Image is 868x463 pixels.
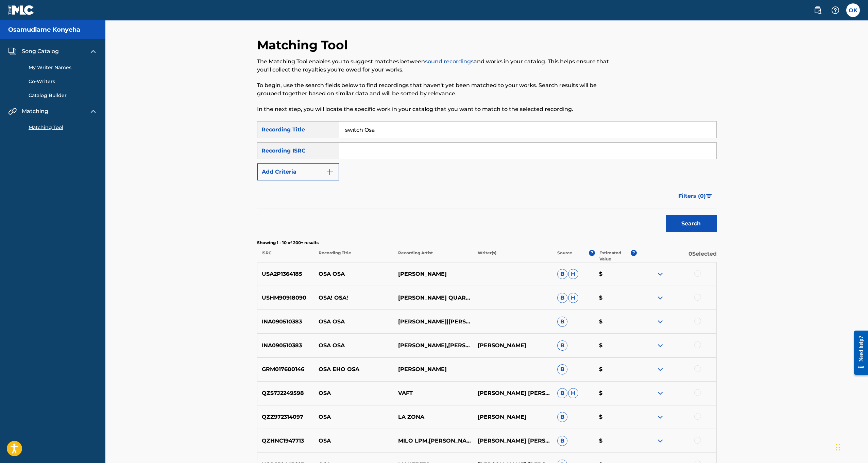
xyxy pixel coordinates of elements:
p: OSA [314,413,394,421]
span: B [557,436,567,446]
span: B [557,293,567,303]
span: B [557,340,567,351]
p: $ [595,270,637,278]
p: OSA OSA [314,318,394,326]
img: Song Catalog [8,47,16,55]
p: OSA [314,389,394,397]
span: H [568,293,578,303]
iframe: Resource Center [849,324,868,382]
p: VAFT [394,389,473,397]
img: Matching [8,107,17,115]
p: MILO LPM,[PERSON_NAME] [394,437,473,445]
img: expand [656,294,664,302]
p: OSA [314,437,394,445]
span: B [557,388,567,398]
p: [PERSON_NAME],[PERSON_NAME] [394,341,473,350]
p: USA2P1364185 [257,270,314,278]
img: expand [656,341,664,350]
a: Song CatalogSong Catalog [8,47,59,55]
img: expand [656,365,664,373]
a: Co-Writers [29,78,97,85]
p: $ [595,341,637,350]
p: QZZ972314097 [257,413,314,421]
p: The Matching Tool enables you to suggest matches between and works in your catalog. This helps en... [257,58,611,74]
p: $ [595,389,637,397]
p: $ [595,294,637,302]
span: H [568,269,578,279]
p: Recording Title [314,250,393,262]
span: B [557,317,567,327]
p: $ [595,318,637,326]
a: Matching Tool [29,124,97,131]
img: 9d2ae6d4665cec9f34b9.svg [326,168,334,176]
p: Estimated Value [599,250,631,262]
img: expand [656,389,664,397]
a: sound recordings [425,58,474,65]
p: $ [595,413,637,421]
p: [PERSON_NAME] [PERSON_NAME] [473,389,553,397]
img: filter [706,194,712,198]
span: Matching [22,107,48,115]
span: B [557,269,567,279]
img: expand [656,270,664,278]
img: help [831,6,839,14]
p: [PERSON_NAME] [473,341,553,350]
h5: Osamudiame Konyeha [8,26,80,34]
p: Recording Artist [394,250,473,262]
span: Filters ( 0 ) [678,192,706,200]
a: Public Search [811,3,824,17]
p: QZHNC1947713 [257,437,314,445]
img: expand [89,107,97,115]
button: Add Criteria [257,163,339,180]
p: Showing 1 - 10 of 200+ results [257,240,717,246]
p: In the next step, you will locate the specific work in your catalog that you want to match to the... [257,105,611,113]
p: LA ZONA [394,413,473,421]
img: expand [656,413,664,421]
p: $ [595,437,637,445]
p: [PERSON_NAME] [PERSON_NAME] [473,437,553,445]
img: expand [89,47,97,55]
p: USHM90918090 [257,294,314,302]
p: 0 Selected [637,250,716,262]
span: ? [589,250,595,256]
p: GRM017600146 [257,365,314,373]
img: expand [656,318,664,326]
p: [PERSON_NAME] [394,270,473,278]
div: User Menu [846,3,860,17]
p: OSA OSA [314,270,394,278]
button: Search [666,215,717,232]
img: expand [656,437,664,445]
p: To begin, use the search fields below to find recordings that haven't yet been matched to your wo... [257,81,611,98]
div: Drag [836,437,840,458]
p: [PERSON_NAME]|[PERSON_NAME] [394,318,473,326]
span: ? [631,250,637,256]
p: Source [557,250,572,262]
span: Song Catalog [22,47,59,55]
p: [PERSON_NAME] [394,365,473,373]
p: OSA! OSA! [314,294,394,302]
div: Help [829,3,842,17]
p: Writer(s) [473,250,553,262]
p: [PERSON_NAME] QUARTET [394,294,473,302]
span: B [557,412,567,422]
span: H [568,388,578,398]
p: $ [595,365,637,373]
p: INA090510383 [257,341,314,350]
img: search [814,6,822,14]
p: OSA EHO OSA [314,365,394,373]
p: OSA OSA [314,341,394,350]
img: MLC Logo [8,5,34,15]
a: Catalog Builder [29,92,97,99]
p: INA090510383 [257,318,314,326]
p: QZS7J2249598 [257,389,314,397]
p: [PERSON_NAME] [473,413,553,421]
form: Search Form [257,121,717,236]
button: Filters (0) [674,188,717,205]
a: My Writer Names [29,64,97,71]
iframe: Chat Widget [834,430,868,463]
span: B [557,364,567,374]
p: ISRC [257,250,314,262]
